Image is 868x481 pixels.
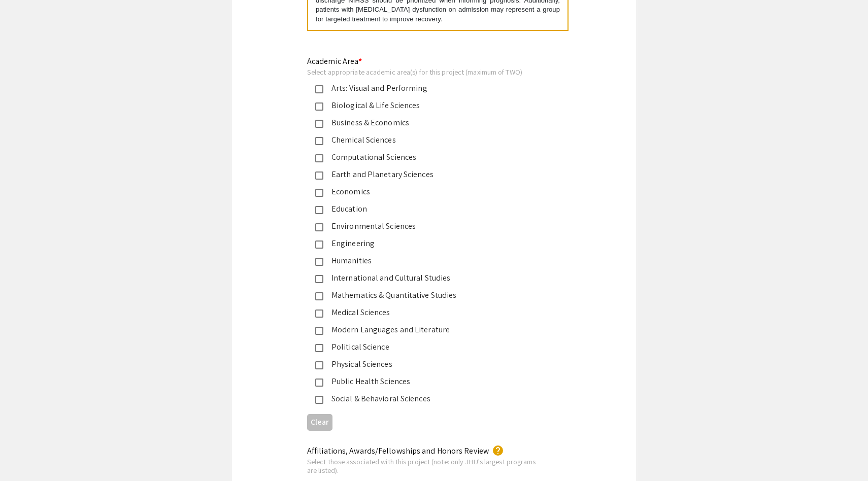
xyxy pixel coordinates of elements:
div: Mathematics & Quantitative Studies [323,289,537,301]
iframe: Chat [8,435,43,473]
div: Arts: Visual and Performing [323,82,537,94]
div: International and Cultural Studies [323,272,537,284]
div: Economics [323,186,537,198]
div: Biological & Life Sciences [323,99,537,112]
div: Modern Languages and Literature [323,324,537,336]
div: Physical Sciences [323,358,537,370]
div: Select those associated with this project (note: only JHU's largest programs are listed). [307,457,545,475]
mat-label: Affiliations, Awards/Fellowships and Honors Review [307,445,489,456]
div: Select appropriate academic area(s) for this project (maximum of TWO) [307,67,545,77]
div: Education [323,203,537,215]
div: Chemical Sciences [323,134,537,146]
div: Business & Economics [323,117,537,129]
button: Clear [307,414,332,431]
div: Engineering [323,237,537,250]
mat-icon: help [492,444,504,457]
div: Earth and Planetary Sciences [323,168,537,181]
div: Environmental Sciences [323,220,537,232]
div: Humanities [323,255,537,267]
div: Social & Behavioral Sciences [323,393,537,405]
div: Medical Sciences [323,306,537,319]
div: Public Health Sciences [323,375,537,388]
mat-label: Academic Area [307,56,362,66]
div: Computational Sciences [323,151,537,163]
div: Political Science [323,341,537,353]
